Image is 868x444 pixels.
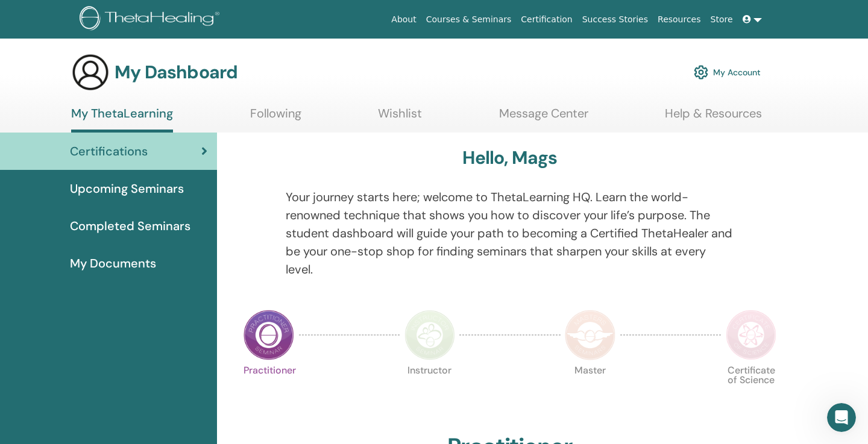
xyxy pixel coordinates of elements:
a: Store [706,8,738,31]
a: Message Center [499,106,588,130]
a: My Account [694,59,761,86]
a: Certification [516,8,577,31]
a: Following [250,106,301,130]
a: Success Stories [577,8,653,31]
img: Master [565,310,615,360]
p: Practitioner [244,366,294,416]
img: logo.png [80,6,224,33]
h3: Hello, Mags [462,147,557,169]
a: Courses & Seminars [421,8,517,31]
p: Certificate of Science [726,366,776,416]
img: cog.svg [694,62,708,83]
p: Your journey starts here; welcome to ThetaLearning HQ. Learn the world-renowned technique that sh... [286,188,735,278]
p: Instructor [404,366,455,416]
h3: My Dashboard [115,61,237,83]
img: Practitioner [244,310,294,360]
img: Certificate of Science [726,310,776,360]
iframe: Intercom live chat [827,403,856,432]
img: generic-user-icon.jpg [71,53,110,92]
img: Instructor [404,310,455,360]
span: Upcoming Seminars [70,180,184,198]
a: Wishlist [378,106,422,130]
a: Resources [653,8,706,31]
a: Help & Resources [665,106,762,130]
span: My Documents [70,254,156,272]
p: Master [565,366,615,416]
a: About [386,8,421,31]
span: Certifications [70,142,148,160]
a: My ThetaLearning [71,106,173,133]
span: Completed Seminars [70,217,190,235]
